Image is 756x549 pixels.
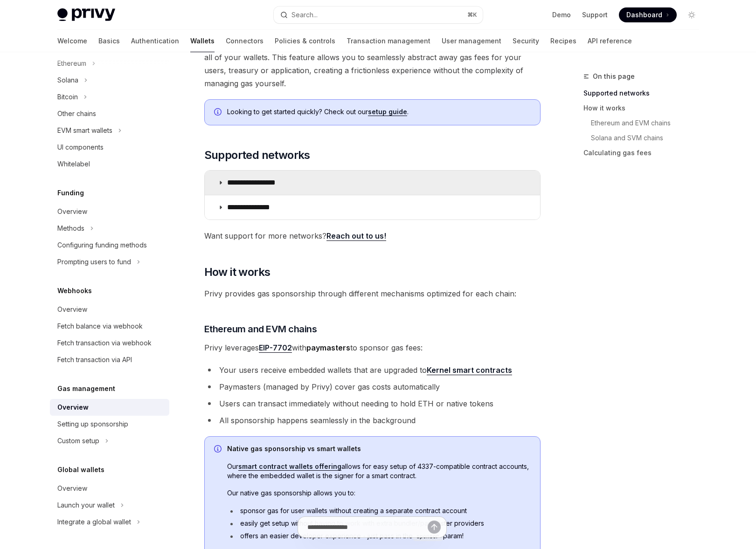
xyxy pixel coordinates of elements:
[50,432,169,449] button: Toggle Custom setup section
[582,10,608,20] a: Support
[275,30,335,52] a: Policies & controls
[50,399,169,416] a: Overview
[50,203,169,220] a: Overview
[550,30,576,52] a: Recipes
[204,265,270,280] span: How it works
[57,337,152,349] div: Fetch transaction via webhook
[326,231,386,241] a: Reach out to us!
[274,7,483,23] button: Open search
[190,30,215,52] a: Wallets
[50,335,169,351] a: Fetch transaction via webhook
[227,488,531,498] span: Our native gas sponsorship allows you to:
[50,480,169,497] a: Overview
[583,86,707,101] a: Supported networks
[227,462,531,480] span: Our allows for easy setup of 4337-compatible contract accounts, where the embedded wallet is the ...
[204,229,541,242] span: Want support for more networks?
[50,318,169,335] a: Fetch balance via webhook
[307,517,428,537] input: Ask a question...
[50,416,169,432] a: Setting up sponsorship
[227,107,531,117] span: Looking to get started quickly? Check out our .
[583,145,707,160] a: Calculating gas fees
[57,402,89,413] div: Overview
[57,419,128,430] div: Setting up sponsorship
[204,397,541,410] li: Users can transact immediately without needing to hold ETH or native tokens
[57,435,99,446] div: Custom setup
[57,516,131,528] div: Integrate a global wallet
[50,122,169,139] button: Toggle EVM smart wallets section
[467,11,477,19] span: ⌘ K
[442,30,501,52] a: User management
[50,72,169,89] button: Toggle Solana section
[50,89,169,105] button: Toggle Bitcoin section
[583,116,707,130] a: Ethereum and EVM chains
[204,380,541,393] li: Paymasters (managed by Privy) cover gas costs automatically
[57,464,104,475] h5: Global wallets
[583,130,707,145] a: Solana and SVM chains
[306,343,350,352] strong: paymasters
[57,206,87,217] div: Overview
[347,30,430,52] a: Transaction management
[57,187,84,199] h5: Funding
[588,30,632,52] a: API reference
[238,462,341,471] a: smart contract wallets offering
[50,139,169,156] a: UI components
[57,354,132,365] div: Fetch transaction via API
[204,323,317,336] span: Ethereum and EVM chains
[513,30,539,52] a: Security
[583,101,707,116] a: How it works
[291,9,318,21] div: Search...
[57,256,131,268] div: Prompting users to fund
[57,285,92,296] h5: Webhooks
[131,30,179,52] a: Authentication
[50,220,169,237] button: Toggle Methods section
[57,125,112,136] div: EVM smart wallets
[204,38,541,90] span: Privy’s powerful engine allows you to easily sponsor transaction fees across all of your wallets....
[57,304,87,315] div: Overview
[259,343,292,353] a: EIP-7702
[368,108,407,116] a: setup guide
[57,483,87,494] div: Overview
[57,75,78,86] div: Solana
[427,365,512,375] a: Kernel smart contracts
[204,364,541,377] li: Your users receive embedded wallets that are upgraded to
[50,497,169,514] button: Toggle Launch your wallet section
[57,91,78,103] div: Bitcoin
[57,30,87,52] a: Welcome
[50,105,169,122] a: Other chains
[684,7,699,22] button: Toggle dark mode
[214,445,223,454] svg: Info
[57,240,147,251] div: Configuring funding methods
[50,351,169,368] a: Fetch transaction via API
[428,521,441,534] button: Send message
[619,7,677,22] a: Dashboard
[227,506,531,515] li: sponsor gas for user wallets without creating a separate contract account
[204,341,541,354] span: Privy leverages with to sponsor gas fees:
[227,445,361,453] strong: Native gas sponsorship vs smart wallets
[50,254,169,270] button: Toggle Prompting users to fund section
[57,142,104,153] div: UI components
[50,514,169,530] button: Toggle Integrate a global wallet section
[204,414,541,427] li: All sponsorship happens seamlessly in the background
[626,10,662,20] span: Dashboard
[57,8,115,21] img: light logo
[57,223,84,234] div: Methods
[57,500,115,511] div: Launch your wallet
[593,71,635,82] span: On this page
[226,30,264,52] a: Connectors
[552,10,571,20] a: Demo
[57,383,115,394] h5: Gas management
[57,321,143,332] div: Fetch balance via webhook
[50,237,169,254] a: Configuring funding methods
[50,301,169,318] a: Overview
[214,108,223,117] svg: Info
[57,108,96,119] div: Other chains
[204,287,541,300] span: Privy provides gas sponsorship through different mechanisms optimized for each chain:
[204,148,310,163] span: Supported networks
[57,158,90,170] div: Whitelabel
[50,156,169,172] a: Whitelabel
[98,30,120,52] a: Basics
